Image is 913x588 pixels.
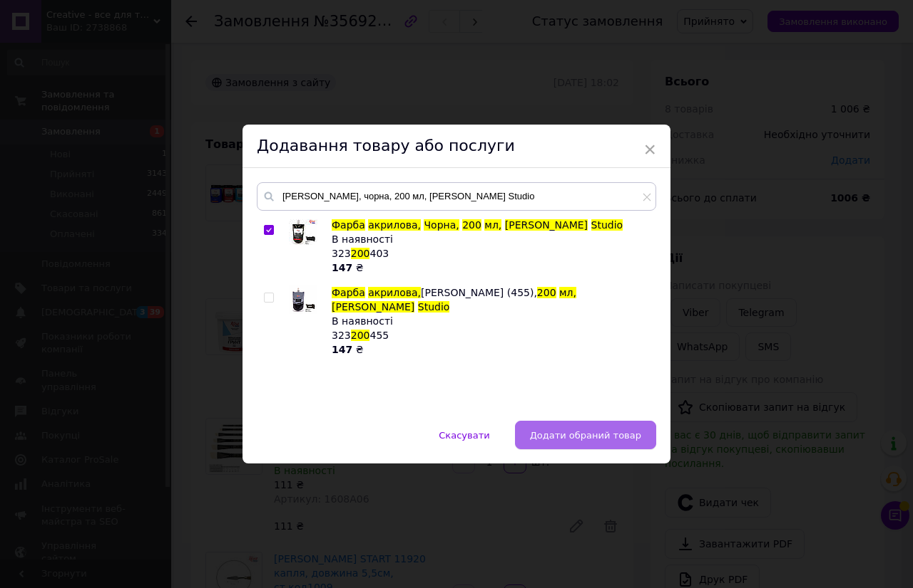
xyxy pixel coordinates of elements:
span: 323 [332,248,351,259]
button: Додати обраний товар [515,421,656,449]
span: [PERSON_NAME] (455), [421,287,537,298]
span: акрилова, [368,287,421,298]
span: 200 [462,219,481,231]
span: [PERSON_NAME] [332,301,414,313]
span: Studio [591,219,623,231]
div: ₴ [332,261,648,275]
input: Пошук за товарами та послугами [257,182,656,211]
b: 147 [332,344,352,355]
span: 200 [537,287,556,298]
span: мл, [559,287,576,298]
span: × [643,137,656,162]
span: 455 [369,330,389,341]
button: Скасувати [424,421,504,449]
span: [PERSON_NAME] [505,219,588,231]
img: Фарба акрилова, Чорна, 200 мл, ROSA Studio [289,219,317,245]
span: мл, [484,219,501,231]
b: 147 [332,262,352,273]
span: 200 [351,248,370,259]
span: Studio [418,301,450,313]
span: акрилова, [368,219,421,231]
span: Чорна, [424,219,459,231]
span: Скасувати [439,430,489,441]
div: ₴ [332,342,648,357]
div: Додавання товару або послуги [243,125,670,168]
span: Фарба [332,287,365,298]
img: Фарба акрилова, Марс чорний (455), 200 мл, ROSA Studio [289,285,317,314]
div: В наявності [332,314,648,328]
span: 403 [369,248,389,259]
div: В наявності [332,232,648,246]
span: 200 [351,330,370,341]
span: Фарба [332,219,365,231]
span: 323 [332,330,351,341]
span: Додати обраний товар [530,430,641,441]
